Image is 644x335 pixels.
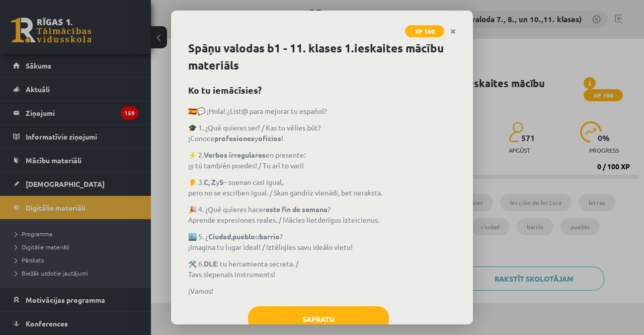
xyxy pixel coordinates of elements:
[259,232,280,241] b: barrio
[204,259,217,268] b: DLE
[219,177,223,186] b: S
[232,232,255,241] b: pueblo
[214,133,255,143] b: profesiones
[208,232,231,241] b: Ciudad
[188,150,456,171] p: ⚡ 2. en presente: ¡y tú también puedes! / Tu arī to vari!
[188,286,456,296] p: ¡Vamos!
[258,133,281,143] b: oficios
[188,177,456,198] p: 👂 3. y – suenan casi igual, pero no se escriben igual. / Skan gandrīz vienādi, bet neraksta.
[188,231,456,252] p: 🏙️ 5. ¿ , o ? ¡Imagina tu lugar ideal! / Iztēlojies savu ideālo vietu!
[204,150,266,159] b: Verbos irregulares
[188,40,456,74] h1: Spāņu valodas b1 - 11. klases 1.ieskaites mācību materiāls
[266,205,328,214] b: este fin de semana
[188,106,456,116] p: 🇪🇸💬 ¡Hola! ¿List@ para mejorar tu español?
[405,25,444,37] span: XP 100
[248,306,389,331] button: Sapratu
[204,177,216,186] b: C, Z
[188,258,456,280] p: 🛠️ 6. : tu herramienta secreta. / Tavs slepenais instruments!
[188,83,456,97] h2: Ko tu iemācīsies?
[444,22,462,41] a: Close
[188,122,456,144] p: 🎓 1. ¿Qué quieres ser? / Kas tu vēlies būt? ¡Conoce y !
[188,204,456,225] p: 🎉 4. ¿Qué quieres hacer ? Aprende expresiones reales. / Mācies lietderīgus izteicienus.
